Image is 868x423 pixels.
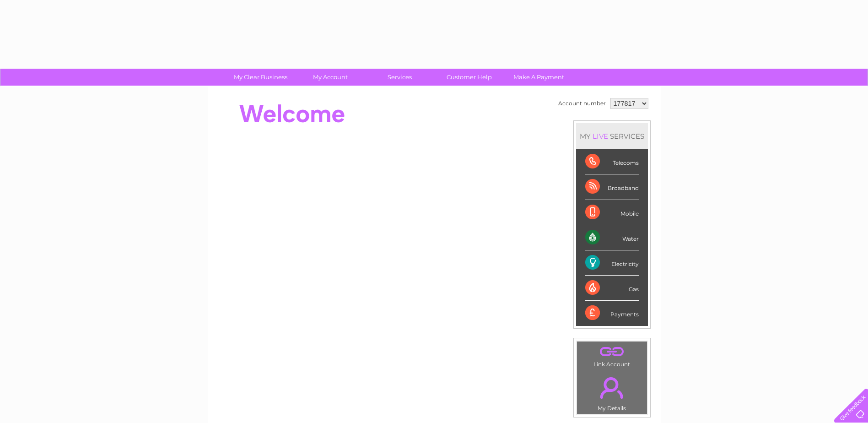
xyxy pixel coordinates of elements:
[576,123,648,149] div: MY SERVICES
[585,200,639,225] div: Mobile
[577,369,647,414] td: My Details
[585,276,639,301] div: Gas
[292,69,368,86] a: My Account
[591,132,610,141] div: LIVE
[579,344,645,360] a: .
[585,225,639,250] div: Water
[585,301,639,325] div: Payments
[223,69,298,86] a: My Clear Business
[585,174,639,200] div: Broadband
[585,250,639,276] div: Electricity
[556,96,608,111] td: Account number
[579,372,645,404] a: .
[585,149,639,174] div: Telecoms
[501,69,577,86] a: Make A Payment
[431,69,507,86] a: Customer Help
[577,341,647,370] td: Link Account
[362,69,437,86] a: Services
